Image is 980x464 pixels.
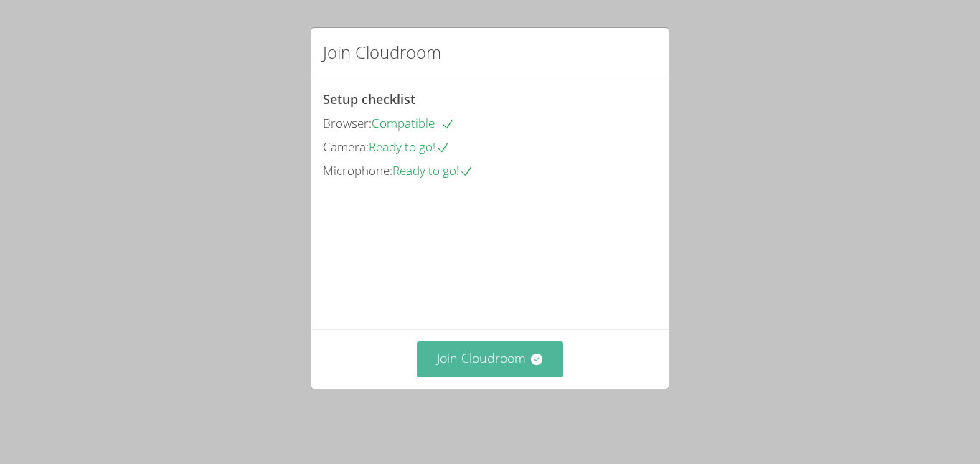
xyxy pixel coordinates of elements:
span: Compatible [372,115,455,131]
h2: Join Cloudroom [323,39,441,65]
button: Join Cloudroom [417,341,564,377]
span: Browser: [323,115,372,131]
span: Camera: [323,138,369,155]
span: Ready to go! [392,162,473,179]
span: Microphone: [323,162,392,179]
span: Setup checklist [323,90,415,108]
span: Ready to go! [369,138,450,155]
